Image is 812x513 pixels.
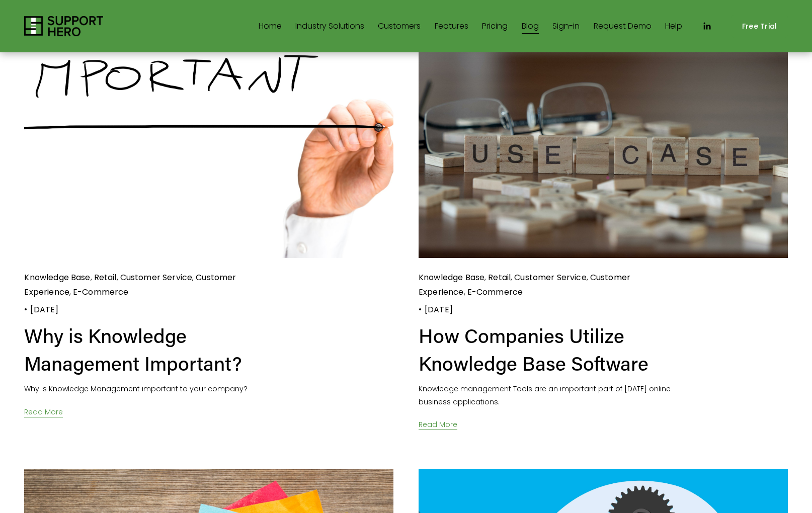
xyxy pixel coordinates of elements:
span: , [511,272,512,283]
p: Knowledge management Tools are an important part of [DATE] online business applications. [419,383,677,408]
a: Knowledge Base [419,272,484,283]
a: LinkedIn [702,21,712,31]
a: Read More [419,408,457,432]
span: , [587,272,588,283]
img: Support Hero [24,16,103,36]
a: Customer Service [514,272,587,283]
a: Blog [522,18,539,34]
a: Customer Experience [24,272,236,298]
time: [DATE] [30,306,58,314]
a: Read More [24,396,63,419]
time: [DATE] [425,306,453,314]
img: How Companies Utilize Knowledge Base Software [417,11,789,260]
span: , [192,272,194,283]
a: Pricing [482,18,508,34]
span: , [117,272,118,283]
span: Industry Solutions [295,19,364,34]
span: , [484,272,486,283]
span: , [91,272,92,283]
a: Sign-in [552,18,580,34]
a: Why is Knowledge Management Important? [24,322,242,376]
a: Customers [378,18,421,34]
span: , [464,286,465,298]
a: Help [665,18,682,34]
a: E-Commerce [467,286,523,298]
span: , [69,286,71,298]
a: Customer Service [120,272,193,283]
a: Free Trial [732,15,788,38]
a: How Companies Utilize Knowledge Base Software [419,322,648,376]
a: Request Demo [594,18,652,34]
a: Home [259,18,282,34]
a: E-Commerce [73,286,129,298]
img: Why is Knowledge Management Important? [23,11,395,260]
p: Why is Knowledge Management important to your company? [24,383,283,395]
a: folder dropdown [295,18,364,34]
a: Retail [488,272,511,283]
a: Retail [94,272,117,283]
a: Features [435,18,468,34]
a: Customer Experience [419,272,630,298]
a: Knowledge Base [24,272,90,283]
